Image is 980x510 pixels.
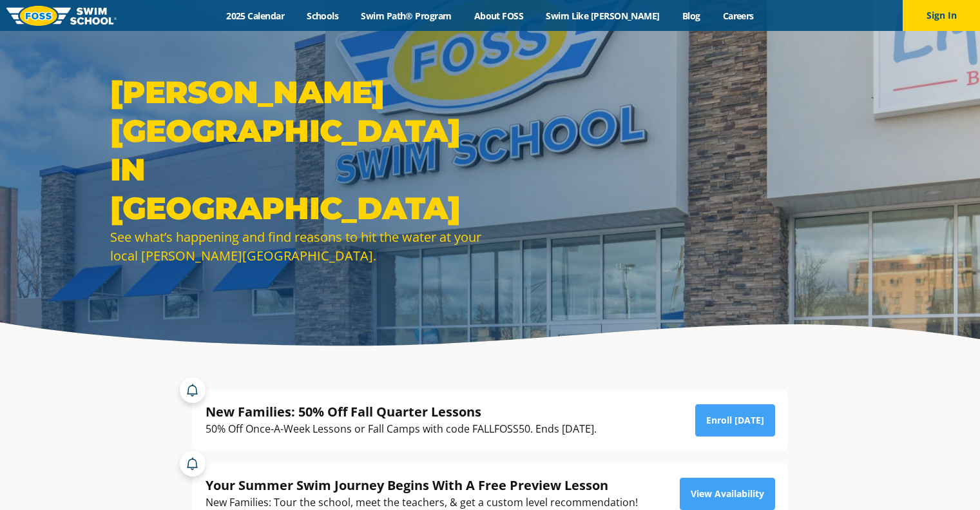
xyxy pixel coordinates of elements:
[680,478,775,510] a: View Availability
[711,10,765,22] a: Careers
[206,476,638,494] div: Your Summer Swim Journey Begins With A Free Preview Lesson
[206,420,597,438] div: 50% Off Once-A-Week Lessons or Fall Camps with code FALLFOSS50. Ends [DATE].
[695,404,775,436] a: Enroll [DATE]
[296,10,350,22] a: Schools
[463,10,535,22] a: About FOSS
[215,10,296,22] a: 2025 Calendar
[6,6,117,26] img: FOSS Swim School Logo
[110,228,484,265] div: See what’s happening and find reasons to hit the water at your local [PERSON_NAME][GEOGRAPHIC_DATA].
[535,10,671,22] a: Swim Like [PERSON_NAME]
[110,73,484,228] h1: [PERSON_NAME][GEOGRAPHIC_DATA] in [GEOGRAPHIC_DATA]
[206,403,597,420] div: New Families: 50% Off Fall Quarter Lessons
[671,10,711,22] a: Blog
[350,10,463,22] a: Swim Path® Program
